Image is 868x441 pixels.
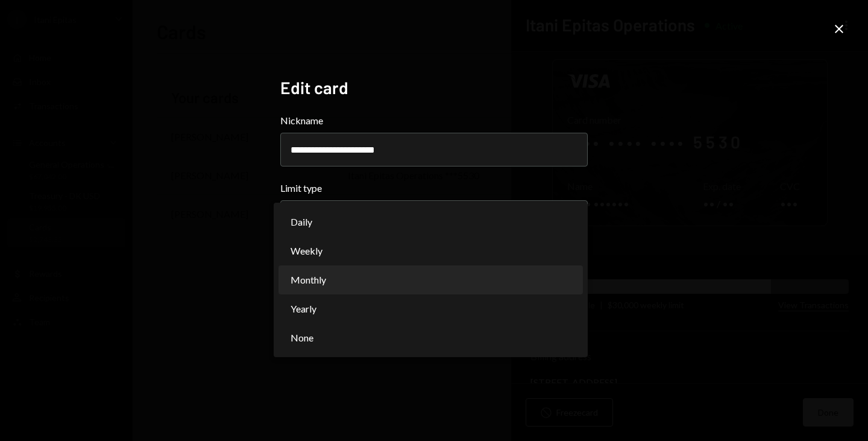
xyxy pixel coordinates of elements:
button: Limit type [280,200,588,234]
h2: Edit card [280,76,588,100]
span: Monthly [291,273,326,287]
label: Nickname [280,113,588,128]
span: None [291,331,313,345]
span: Yearly [291,302,316,316]
label: Limit type [280,181,588,195]
span: Weekly [291,244,322,258]
span: Daily [291,215,312,229]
